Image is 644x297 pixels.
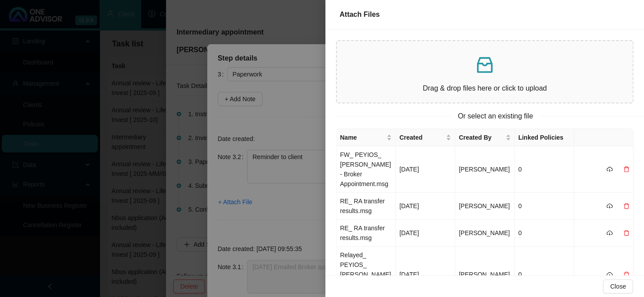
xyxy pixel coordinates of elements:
[336,146,396,193] td: FW_ PEYIOS_ [PERSON_NAME] - Broker Appointment.msg
[459,229,509,236] span: [PERSON_NAME]
[606,166,613,172] span: cloud-download
[451,110,540,122] span: Or select an existing file
[396,129,455,146] th: Created
[459,133,503,142] span: Created By
[623,271,629,278] span: delete
[459,166,509,173] span: [PERSON_NAME]
[515,193,574,220] td: 0
[340,133,385,142] span: Name
[623,203,629,209] span: delete
[396,146,455,193] td: [DATE]
[459,202,509,209] span: [PERSON_NAME]
[336,193,396,220] td: RE_ RA transfer results.msg
[603,279,633,293] button: Close
[515,220,574,247] td: 0
[336,129,396,146] th: Name
[623,230,629,236] span: delete
[336,220,396,247] td: RE_ RA transfer results.msg
[623,166,629,172] span: delete
[455,129,514,146] th: Created By
[344,83,625,94] p: Drag & drop files here or click to upload
[515,129,574,146] th: Linked Policies
[337,41,632,103] span: inboxDrag & drop files here or click to upload
[610,282,626,291] span: Close
[459,271,509,278] span: [PERSON_NAME]
[399,133,444,142] span: Created
[606,203,613,209] span: cloud-download
[606,230,613,236] span: cloud-download
[606,271,613,278] span: cloud-download
[396,193,455,220] td: [DATE]
[396,220,455,247] td: [DATE]
[515,146,574,193] td: 0
[339,11,380,18] span: Attach Files
[474,54,495,76] span: inbox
